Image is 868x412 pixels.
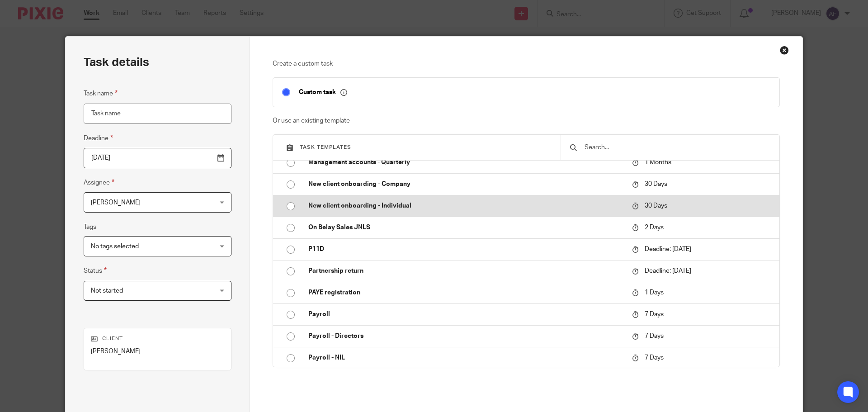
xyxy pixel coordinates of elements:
span: Task templates [300,145,351,150]
p: Create a custom task [273,59,780,68]
input: Search... [584,142,770,152]
span: No tags selected [91,243,139,250]
p: Or use an existing template [273,116,780,125]
p: [PERSON_NAME] [91,347,224,356]
span: [PERSON_NAME] [91,199,141,206]
p: Payroll [308,310,623,319]
span: 7 Days [645,333,664,339]
input: Pick a date [84,148,231,168]
span: 1 Days [645,289,664,296]
span: 1 Months [645,159,671,166]
label: Task name [84,88,118,99]
p: PAYE registration [308,288,623,297]
label: Tags [84,223,96,232]
p: On Belay Sales JNLS [308,223,623,232]
p: New client onboarding - Individual [308,201,623,210]
span: Deadline: [DATE] [645,246,691,252]
p: Client [91,335,224,342]
h2: Task details [84,55,149,70]
span: Not started [91,288,123,294]
p: New client onboarding - Company [308,180,623,189]
p: Management accounts - Quarterly [308,158,623,167]
p: Payroll - NIL [308,353,623,362]
span: 2 Days [645,224,664,231]
p: Custom task [299,88,347,96]
label: Assignee [84,177,114,188]
span: 30 Days [645,203,667,209]
label: Deadline [84,133,113,143]
span: 30 Days [645,181,667,187]
div: Close this dialog window [780,46,789,55]
span: 7 Days [645,355,664,361]
label: Status [84,265,107,276]
p: Partnership return [308,266,623,275]
p: Payroll - Directors [308,331,623,341]
span: Deadline: [DATE] [645,268,691,274]
span: 7 Days [645,311,664,317]
input: Task name [84,104,231,124]
p: P11D [308,245,623,254]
